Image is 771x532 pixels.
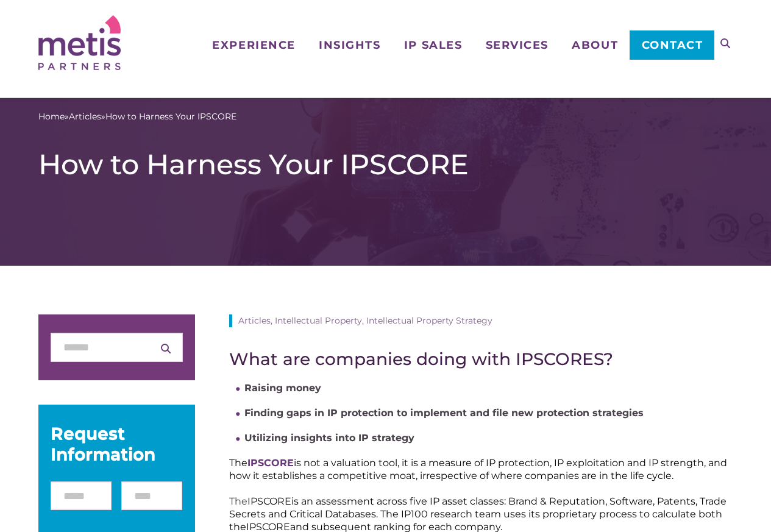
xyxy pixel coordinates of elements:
[38,15,121,70] img: Metis Partners
[630,30,714,60] a: Contact
[319,40,380,51] span: Insights
[69,110,101,123] a: Articles
[486,40,549,51] span: Services
[51,423,183,464] div: Request Information
[247,495,291,507] mark: IPSCORE
[244,407,644,419] strong: Finding gaps in IP protection to implement and file new protection strategies
[642,40,703,51] span: Contact
[38,147,733,182] h1: How to Harness Your IPSCORE
[247,457,294,469] a: IPSCORE
[38,110,65,123] a: Home
[572,40,618,51] span: About
[244,432,414,444] strong: Utilizing insights into IP strategy
[229,457,727,481] mark: The is not a valuation tool, it is a measure of IP protection, IP exploitation and IP strength, a...
[244,382,321,394] strong: Raising money
[105,110,236,123] span: How to Harness Your IPSCORE
[229,349,733,369] h3: What are companies doing with IPSCORES?
[38,110,236,123] span: » »
[404,40,462,51] span: IP Sales
[229,314,733,327] div: Articles, Intellectual Property, Intellectual Property Strategy
[212,40,295,51] span: Experience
